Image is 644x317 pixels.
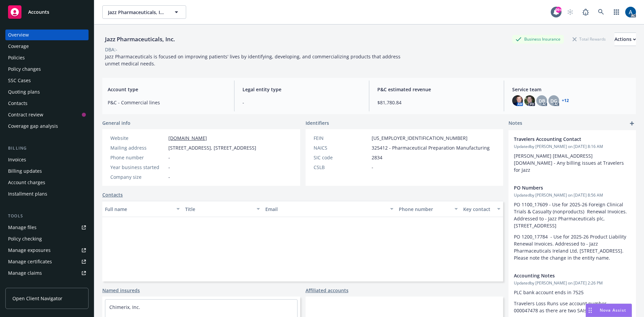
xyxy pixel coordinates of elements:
[5,245,89,256] a: Manage exposures
[514,280,631,286] span: Updated by [PERSON_NAME] on [DATE] 2:26 PM
[614,33,636,46] button: Actions
[182,201,263,217] button: Title
[110,173,166,180] div: Company size
[102,201,182,217] button: Full name
[5,75,89,86] a: SSC Cases
[8,256,52,267] div: Manage certificates
[168,164,170,171] span: -
[586,304,594,317] div: Drag to move
[514,201,631,229] p: PO 1100_17609 - Use for 2025-26 Foreign Clinical Trials & Casualty (nonproducts) Renewal Invoices...
[5,222,89,233] a: Manage files
[614,33,636,46] div: Actions
[8,64,41,74] div: Policy changes
[110,164,166,171] div: Year business started
[28,9,49,15] span: Accounts
[110,154,166,161] div: Phone number
[306,287,348,294] a: Affiliated accounts
[8,121,58,131] div: Coverage gap analysis
[463,206,493,213] div: Key contact
[8,279,40,290] div: Manage BORs
[579,5,592,19] a: Report a Bug
[168,173,170,180] span: -
[105,206,172,213] div: Full name
[110,135,166,142] div: Website
[8,245,51,256] div: Manage exposures
[514,233,631,261] p: PO 1200_17784 - Use for 2025-26 Product Liability Renewal Invoices. Addressed to - Jazz Pharmaceu...
[5,109,89,120] a: Contract review
[5,213,89,219] div: Tools
[514,153,625,173] span: [PERSON_NAME] [EMAIL_ADDRESS][DOMAIN_NAME] - Any billing issues at Travelers for Jazz
[514,272,613,279] span: Accounting Notes
[8,30,29,40] div: Overview
[550,97,557,104] span: DG
[243,99,361,106] span: -
[508,130,636,179] div: Travelers Accounting ContactUpdatedby [PERSON_NAME] on [DATE] 8:16 AM[PERSON_NAME] [EMAIL_ADDRESS...
[514,192,631,198] span: Updated by [PERSON_NAME] on [DATE] 8:56 AM
[314,135,369,142] div: FEIN
[8,154,26,165] div: Invoices
[5,30,89,40] a: Overview
[372,164,373,171] span: -
[396,201,460,217] button: Phone number
[5,279,89,290] a: Manage BORs
[600,307,626,313] span: Nova Assist
[508,179,636,267] div: PO NumbersUpdatedby [PERSON_NAME] on [DATE] 8:56 AMPO 1100_17609 - Use for 2025-26 Foreign Clinic...
[5,52,89,63] a: Policies
[8,222,37,233] div: Manage files
[108,9,166,16] span: Jazz Pharmaceuticals, Inc.
[168,154,170,161] span: -
[102,287,140,294] a: Named insureds
[628,119,636,127] a: add
[102,35,178,44] div: Jazz Pharmaceuticals, Inc.
[514,136,613,143] span: Travelers Accounting Contact
[514,300,631,314] p: Travelers Loss Runs use account number 000047478 as there are two SAIs linked.
[12,295,62,302] span: Open Client Navigator
[594,5,608,19] a: Search
[377,86,496,93] span: P&C estimated revenue
[5,177,89,188] a: Account charges
[108,86,226,93] span: Account type
[5,121,89,131] a: Coverage gap analysis
[5,268,89,278] a: Manage claims
[569,35,609,43] div: Total Rewards
[5,256,89,267] a: Manage certificates
[5,154,89,165] a: Invoices
[512,35,564,43] div: Business Insurance
[168,135,207,141] a: [DOMAIN_NAME]
[102,119,130,126] span: General info
[508,119,522,127] span: Notes
[5,189,89,199] a: Installment plans
[512,95,523,106] img: photo
[108,99,226,106] span: P&C - Commercial lines
[8,233,42,244] div: Policy checking
[514,184,613,191] span: PO Numbers
[5,3,89,21] a: Accounts
[243,86,361,93] span: Legal entity type
[372,144,490,151] span: 325412 - Pharmaceutical Preparation Manufacturing
[314,164,369,171] div: CSLB
[625,7,636,17] img: photo
[586,304,632,317] button: Nova Assist
[102,191,123,198] a: Contacts
[105,46,117,53] div: DBA: -
[8,98,28,109] div: Contacts
[102,5,186,19] button: Jazz Pharmaceuticals, Inc.
[5,98,89,109] a: Contacts
[562,99,569,103] a: +12
[372,135,468,142] span: [US_EMPLOYER_IDENTIFICATION_NUMBER]
[265,206,386,213] div: Email
[8,52,25,63] div: Policies
[524,95,535,106] img: photo
[461,201,503,217] button: Key contact
[514,289,631,296] p: PLC bank account ends in 7525
[555,7,561,13] div: 99+
[5,233,89,244] a: Policy checking
[539,97,545,104] span: DB
[8,189,47,199] div: Installment plans
[377,99,496,106] span: $81,780.84
[5,64,89,74] a: Policy changes
[8,177,45,188] div: Account charges
[314,154,369,161] div: SIC code
[8,87,40,97] div: Quoting plans
[105,53,402,67] span: Jazz Pharmaceuticals is focused on improving patients' lives by identifying, developing, and comm...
